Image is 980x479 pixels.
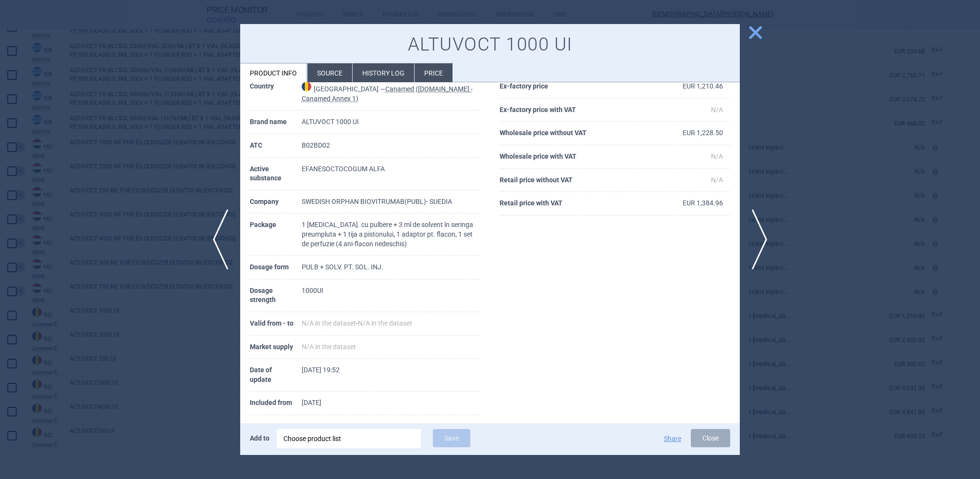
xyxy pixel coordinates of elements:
[250,190,302,214] th: Company
[500,192,656,215] th: Retail price with VAT
[302,312,480,336] td: -
[250,158,302,190] th: Active substance
[277,429,421,448] div: Choose product list
[302,82,311,91] img: Romania
[302,190,480,214] td: SWEDISH ORPHAN BIOVITRUMAB(PUBL)- SUEDIA
[353,63,414,82] li: History log
[711,106,723,113] span: N/A
[691,429,730,447] button: Close
[656,122,730,145] td: EUR 1,228.50
[250,75,302,111] th: Country
[500,99,656,122] th: Ex-factory price with VAT
[250,336,302,359] th: Market supply
[500,145,656,169] th: Wholesale price with VAT
[302,343,356,351] span: N/A in the dataset
[250,214,302,256] th: Package
[250,134,302,158] th: ATC
[302,134,480,158] td: B02BD02
[250,34,730,56] h1: ALTUVOCT 1000 UI
[358,319,412,327] span: N/A in the dataset
[250,429,269,447] p: Add to
[302,85,473,102] abbr: Canamed (Legislatie.just.ro - Canamed Annex 1) — List of maximum prices for domestic purposes. Un...
[500,169,656,192] th: Retail price without VAT
[433,429,470,447] button: Save
[250,359,302,391] th: Date of update
[302,158,480,190] td: EFANESOCTOCOGUM ALFA
[250,256,302,279] th: Dosage form
[307,63,352,82] li: Source
[250,279,302,312] th: Dosage strength
[415,63,453,82] li: Price
[302,256,480,279] td: PULB + SOLV. PT. SOL. INJ.
[656,192,730,215] td: EUR 1,384.96
[302,111,480,134] td: ALTUVOCT 1000 UI
[283,429,414,448] div: Choose product list
[500,122,656,145] th: Wholesale price without VAT
[664,435,681,442] button: Share
[240,63,307,82] li: Product info
[302,391,480,415] td: [DATE]
[302,359,480,391] td: [DATE] 19:52
[250,312,302,336] th: Valid from - to
[711,176,723,184] span: N/A
[302,319,356,327] span: N/A in the dataset
[656,75,730,99] td: EUR 1,210.46
[250,111,302,134] th: Brand name
[250,391,302,415] th: Included from
[302,214,480,256] td: 1 [MEDICAL_DATA]. cu pulbere + 3 ml de solvent în seringa preumpluta + 1 tija a pistonului, 1 ada...
[302,279,480,312] td: 1000UI
[711,152,723,160] span: N/A
[500,75,656,99] th: Ex-factory price
[302,75,480,111] td: [GEOGRAPHIC_DATA] —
